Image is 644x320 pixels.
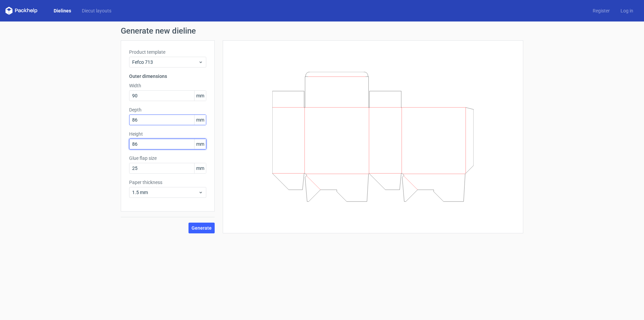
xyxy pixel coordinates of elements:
[129,49,206,55] label: Product template
[121,27,523,35] h1: Generate new dieline
[132,189,198,196] span: 1.5 mm
[587,7,615,14] a: Register
[194,139,206,149] span: mm
[194,163,206,173] span: mm
[129,82,206,89] label: Width
[129,131,206,137] label: Height
[132,59,198,65] span: Fefco 713
[48,7,76,14] a: Dielines
[129,155,206,162] label: Glue flap size
[129,73,206,80] h3: Outer dimensions
[194,91,206,101] span: mm
[76,7,117,14] a: Diecut layouts
[615,7,639,14] a: Log in
[129,179,206,186] label: Paper thickness
[129,106,206,113] label: Depth
[189,223,215,233] button: Generate
[192,226,212,230] span: Generate
[194,115,206,125] span: mm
